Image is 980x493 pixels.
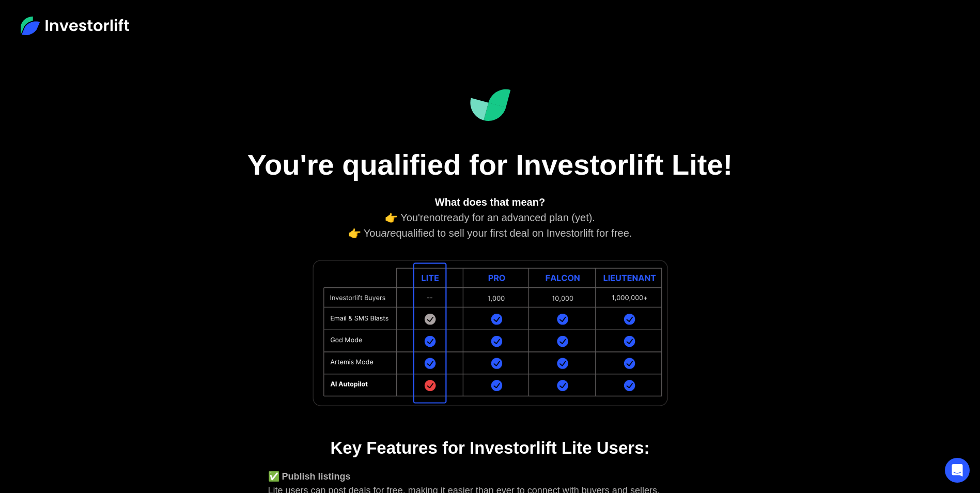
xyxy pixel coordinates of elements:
strong: What does that mean? [435,196,545,208]
strong: Key Features for Investorlift Lite Users: [330,438,649,457]
div: 👉 You're ready for an advanced plan (yet). 👉 You qualified to sell your first deal on Investorlif... [268,194,712,241]
em: not [429,212,444,223]
h1: You're qualified for Investorlift Lite! [232,147,749,182]
img: Investorlift Dashboard [470,89,511,121]
em: are [381,227,396,239]
strong: ✅ Publish listings [268,471,351,482]
div: Open Intercom Messenger [945,458,970,483]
